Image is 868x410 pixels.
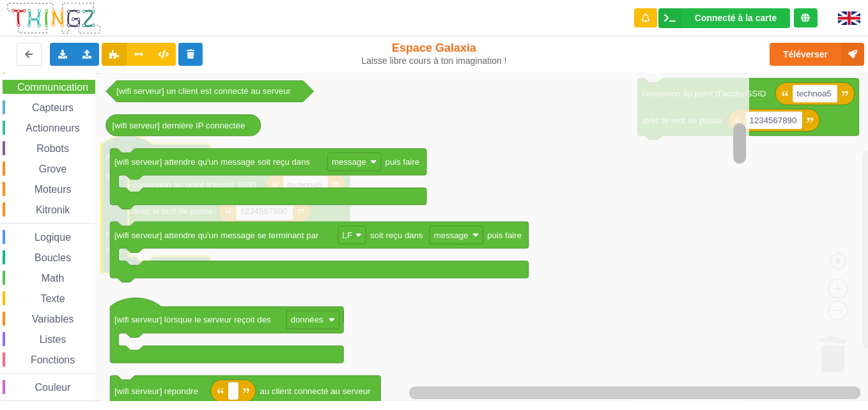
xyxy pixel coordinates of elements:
[332,157,366,167] text: message
[114,157,311,167] text: [wifi serveur] attendre qu'un message soit reçu dans
[487,230,522,239] text: puis faire
[33,252,73,263] span: Boucles
[796,89,832,98] text: technoa5
[38,293,66,304] span: Texte
[658,8,790,28] div: Ta base fonctionne bien !
[35,143,71,154] span: Robots
[33,232,73,243] span: Logique
[30,102,75,113] span: Capteurs
[343,230,352,239] text: LF
[6,1,102,35] img: thingz_logo.png
[40,273,66,284] span: Math
[112,121,245,130] text: [wifi serveur] dernière IP connectée
[838,11,860,25] img: gb.png
[33,184,74,195] span: Moteurs
[29,354,77,365] span: Fonctions
[370,230,423,239] text: soit reçu dans
[434,230,469,239] text: message
[770,43,864,66] button: Téléverser
[30,314,76,324] span: Variables
[695,13,777,22] div: Connecté à la carte
[291,315,323,324] text: données
[116,86,291,96] text: [wifi serveur] un client est connecté au serveur
[360,56,508,66] div: Laisse libre cours à ton imagination !
[114,315,271,324] text: [wifi serveur] lorsque le serveur reçoit des
[34,204,72,215] span: Kitronik
[385,157,420,167] text: puis faire
[38,334,68,345] span: Listes
[360,41,508,66] div: Espace Galaxia
[24,123,82,133] span: Actionneurs
[750,116,797,125] text: 1234567890
[37,163,69,174] span: Grove
[114,230,319,239] text: [wifi serveur] attendre qu'un message se terminant par
[33,382,73,393] span: Couleur
[642,89,766,98] text: connexion au point d'accès SSID
[15,82,90,93] span: Communication
[794,8,818,27] div: Tu es connecté au serveur de création de Thingz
